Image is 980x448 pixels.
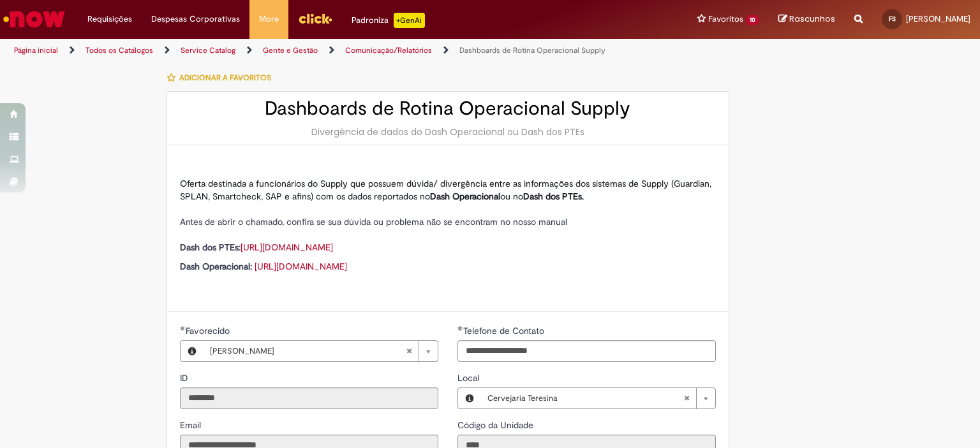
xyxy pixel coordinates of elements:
[889,15,896,23] span: FS
[180,387,438,409] input: ID
[263,45,318,55] a: Gente e Gestão
[186,325,232,336] span: Favorecido, Francisca Oliveira De Sousa
[457,419,536,431] label: Somente leitura - Código da Unidade
[463,325,547,336] span: Telefone de Contato
[14,45,58,55] a: Página inicial
[352,13,425,28] div: Padroniza
[298,9,332,28] img: click_logo_yellow_360x200.png
[746,15,759,25] span: 10
[181,341,204,361] button: Favorecido, Visualizar este registro Francisca Oliveira De Sousa
[523,191,584,202] strong: Dash dos PTEs.
[1,6,67,32] img: ServiceNow
[255,261,347,272] a: [URL][DOMAIN_NAME]
[180,261,252,272] strong: Dash Operacional:
[677,388,696,408] abbr: Limpar campo Local
[458,388,481,408] button: Local, Visualizar este registro Cervejaria Teresina
[459,45,605,55] a: Dashboards de Rotina Operacional Supply
[457,326,463,331] span: Obrigatório Preenchido
[87,13,132,25] span: Requisições
[708,13,743,25] span: Favoritos
[906,13,970,24] span: [PERSON_NAME]
[181,45,235,55] a: Service Catalog
[180,372,191,384] span: Somente leitura - ID
[151,13,240,25] span: Despesas Corporativas
[345,45,432,55] a: Comunicação/Relatórios
[481,388,715,408] a: Cervejaria TeresinaLimpar campo Local
[457,340,716,362] input: Telefone de Contato
[180,216,567,228] span: Antes de abrir o chamado, confira se sua dúvida ou problema não se encontram no nosso manual
[180,126,716,138] div: Divergência de dados do Dash Operacional ou Dash dos PTEs
[180,98,716,119] h2: Dashboards de Rotina Operacional Supply
[399,341,419,361] abbr: Limpar campo Favorecido
[789,13,835,25] span: Rascunhos
[10,39,644,62] ul: Trilhas de página
[85,45,153,55] a: Todos os Catálogos
[259,13,279,25] span: More
[457,419,536,431] span: Somente leitura - Código da Unidade
[180,326,186,331] span: Obrigatório Preenchido
[180,178,711,202] span: Oferta destinada a funcionários do Supply que possuem dúvida/ divergência entre as informações do...
[778,13,835,25] a: Rascunhos
[457,372,482,384] span: Local
[180,419,204,431] label: Somente leitura - Email
[180,242,241,253] strong: Dash dos PTEs:
[204,341,438,361] a: [PERSON_NAME]Limpar campo Favorecido
[180,372,191,384] label: Somente leitura - ID
[430,191,500,202] strong: Dash Operacional
[179,73,271,83] span: Adicionar a Favoritos
[394,13,425,28] p: +GenAi
[180,419,204,431] span: Somente leitura - Email
[210,341,406,361] span: [PERSON_NAME]
[487,388,683,408] span: Cervejaria Teresina
[167,64,278,91] button: Adicionar a Favoritos
[241,242,333,253] a: [URL][DOMAIN_NAME]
